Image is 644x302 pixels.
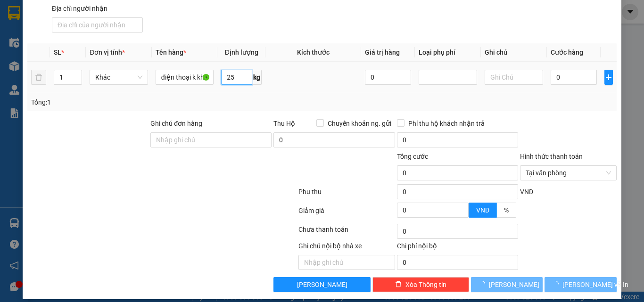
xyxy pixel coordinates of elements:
input: VD: Bàn, Ghế [156,70,214,85]
span: VND [520,188,533,196]
span: Đơn vị tính [90,49,125,56]
input: Ghi chú đơn hàng [150,132,272,147]
span: plus [605,73,612,81]
button: plus [604,70,613,85]
span: loading [479,281,489,287]
div: Chi phí nội bộ [397,241,518,255]
span: loading [552,281,562,287]
span: delete [395,281,402,288]
button: [PERSON_NAME] và In [545,277,617,292]
div: Phụ thu [297,187,396,203]
input: Nhập ghi chú [298,255,395,270]
span: Xóa Thông tin [405,279,446,290]
span: SL [54,49,61,56]
span: [PERSON_NAME] và In [562,279,628,290]
span: Giá trị hàng [365,49,400,56]
span: Khác [95,70,142,84]
span: [PERSON_NAME] [489,279,539,290]
input: 0 [365,70,411,85]
span: % [504,206,509,214]
th: Loại phụ phí [415,43,481,62]
span: Kích thước [297,49,330,56]
span: VND [476,206,489,214]
div: Ghi chú nội bộ nhà xe [298,241,395,255]
span: Tổng cước [397,153,428,160]
span: [PERSON_NAME] [297,279,347,290]
span: Thu Hộ [273,120,295,127]
div: Giảm giá [297,205,396,222]
th: Ghi chú [481,43,547,62]
span: Định lượng [225,49,258,56]
span: kg [252,70,262,85]
div: Tổng: 1 [31,97,249,107]
input: Địa chỉ của người nhận [52,17,143,33]
button: deleteXóa Thông tin [372,277,469,292]
label: Hình thức thanh toán [520,153,583,160]
span: Cước hàng [551,49,583,56]
span: Chuyển khoản ng. gửi [324,118,395,129]
button: [PERSON_NAME] [273,277,370,292]
div: Chưa thanh toán [297,224,396,241]
span: Phí thu hộ khách nhận trả [405,118,488,129]
span: Tên hàng [156,49,186,56]
label: Ghi chú đơn hàng [150,120,202,127]
button: [PERSON_NAME] [471,277,543,292]
input: Ghi Chú [485,70,543,85]
button: delete [31,70,46,85]
span: Tại văn phòng [526,166,611,180]
div: Địa chỉ người nhận [52,3,143,14]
